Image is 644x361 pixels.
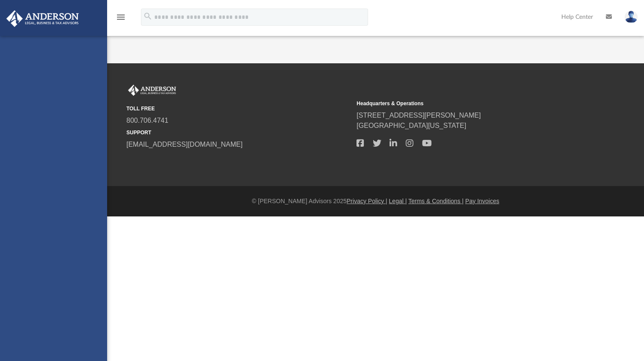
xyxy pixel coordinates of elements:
a: 800.706.4741 [126,117,168,124]
small: Headquarters & Operations [356,100,581,107]
a: Terms & Conditions | [408,198,464,204]
a: [GEOGRAPHIC_DATA][US_STATE] [356,122,466,129]
a: Pay Invoices [465,198,499,204]
i: menu [116,12,126,22]
img: User Pic [625,11,638,23]
a: [STREET_ADDRESS][PERSON_NAME] [356,112,481,119]
a: Legal | [389,198,407,204]
a: [EMAIL_ADDRESS][DOMAIN_NAME] [126,141,243,148]
img: Anderson Advisors Platinum Portal [126,85,178,96]
small: TOLL FREE [126,105,350,112]
div: © [PERSON_NAME] Advisors 2025 [107,197,644,206]
a: Privacy Policy | [347,198,387,204]
img: Anderson Advisors Platinum Portal [4,10,81,27]
a: menu [116,16,126,22]
small: SUPPORT [126,129,350,136]
i: search [143,12,153,21]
